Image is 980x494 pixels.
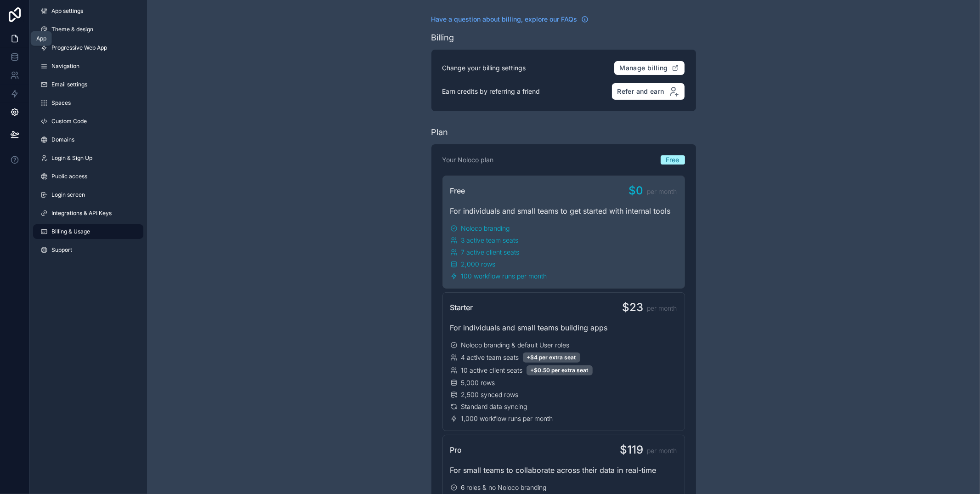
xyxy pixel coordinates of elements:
a: Navigation [33,59,143,74]
div: For small teams to collaborate across their data in real-time [450,465,677,476]
span: Free [450,185,465,196]
span: 2,000 rows [461,260,496,269]
button: Manage billing [614,61,685,75]
a: Login & Sign Up [33,151,143,165]
a: App settings [33,4,143,18]
span: Navigation [51,62,79,70]
div: For individuals and small teams to get started with internal tools [450,205,677,216]
span: Have a question about billing, explore our FAQs [431,15,578,24]
span: 10 active client seats [461,366,523,375]
span: 7 active client seats [461,248,520,257]
span: Custom Code [51,118,87,125]
a: Progressive Web App [33,40,143,55]
span: Noloco branding [461,224,510,233]
a: Spaces [33,96,143,110]
span: 6 roles & no Noloco branding [461,483,547,492]
button: Refer and earn [612,83,685,100]
span: per month [647,304,677,313]
div: App [36,35,46,42]
span: Theme & design [51,26,93,33]
a: Billing & Usage [33,224,143,239]
a: Login screen [33,187,143,202]
span: 4 active team seats [461,353,519,362]
span: Support [51,246,72,254]
a: Support [33,243,143,257]
a: Integrations & API Keys [33,206,143,221]
a: Custom Code [33,114,143,129]
span: Login screen [51,191,85,199]
span: 1,000 workflow runs per month [461,414,553,423]
span: Noloco branding & default User roles [461,341,570,350]
span: Spaces [51,99,71,107]
div: Billing [431,31,454,44]
span: 3 active team seats [461,236,519,245]
span: Email settings [51,81,87,88]
a: Theme & design [33,22,143,37]
a: Public access [33,169,143,184]
span: per month [647,446,677,455]
span: Login & Sign Up [51,154,92,162]
span: 2,500 synced rows [461,390,519,399]
div: +$4 per extra seat [523,352,580,363]
a: Email settings [33,77,143,92]
span: Progressive Web App [51,44,107,51]
span: Integrations & API Keys [51,210,112,217]
span: $119 [620,443,644,457]
a: Have a question about billing, explore our FAQs [431,15,589,24]
span: Manage billing [620,64,668,72]
div: Plan [431,126,448,139]
span: 100 workflow runs per month [461,272,547,281]
span: Public access [51,173,87,180]
span: Standard data syncing [461,402,527,411]
p: Change your billing settings [442,63,526,73]
span: $0 [629,183,644,198]
span: Domains [51,136,74,143]
span: $23 [623,300,644,315]
span: Billing & Usage [51,228,90,235]
div: For individuals and small teams building apps [450,322,677,333]
span: App settings [51,7,83,15]
div: +$0.50 per extra seat [527,365,593,375]
span: Refer and earn [617,87,664,96]
span: per month [647,187,677,196]
span: Pro [450,444,462,455]
span: 5,000 rows [461,378,495,387]
p: Earn credits by referring a friend [442,87,540,96]
p: Your Noloco plan [442,155,494,165]
span: Starter [450,302,473,313]
span: Free [666,155,680,165]
a: Domains [33,132,143,147]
